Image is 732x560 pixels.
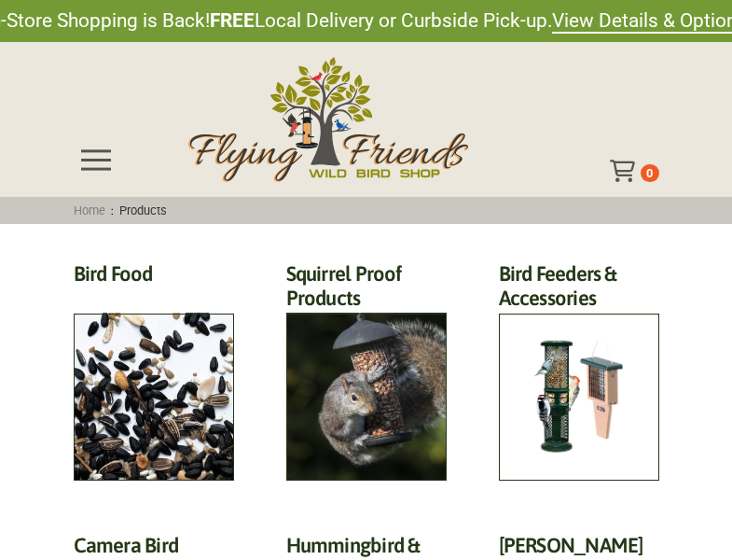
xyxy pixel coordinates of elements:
[188,57,468,182] img: Flying Friends Wild Bird Shop Logo
[67,203,111,217] a: Home
[286,261,447,321] h2: Squirrel Proof Products
[610,160,641,182] div: Toggle Off Canvas Content
[74,261,234,296] h2: Bird Food
[210,9,255,32] strong: FREE
[646,166,653,180] span: 0
[67,203,173,217] span: :
[74,261,234,482] a: Visit product category Bird Food
[499,261,659,321] h2: Bird Feeders & Accessories
[114,203,173,217] span: Products
[499,261,659,482] a: Visit product category Bird Feeders & Accessories
[286,261,447,482] a: Visit product category Squirrel Proof Products
[74,137,118,182] div: Toggle Off Canvas Content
